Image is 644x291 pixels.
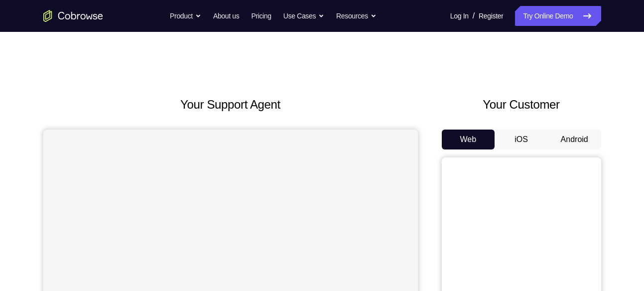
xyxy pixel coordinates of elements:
[283,6,324,26] button: Use Cases
[442,96,601,114] h2: Your Customer
[43,10,103,22] a: Go to the home page
[479,6,503,26] a: Register
[473,10,475,22] span: /
[450,6,469,26] a: Log In
[336,6,377,26] button: Resources
[442,130,495,149] button: Web
[213,6,239,26] a: About us
[43,96,418,114] h2: Your Support Agent
[495,130,548,149] button: iOS
[170,6,201,26] button: Product
[251,6,271,26] a: Pricing
[548,130,601,149] button: Android
[515,6,601,26] a: Try Online Demo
